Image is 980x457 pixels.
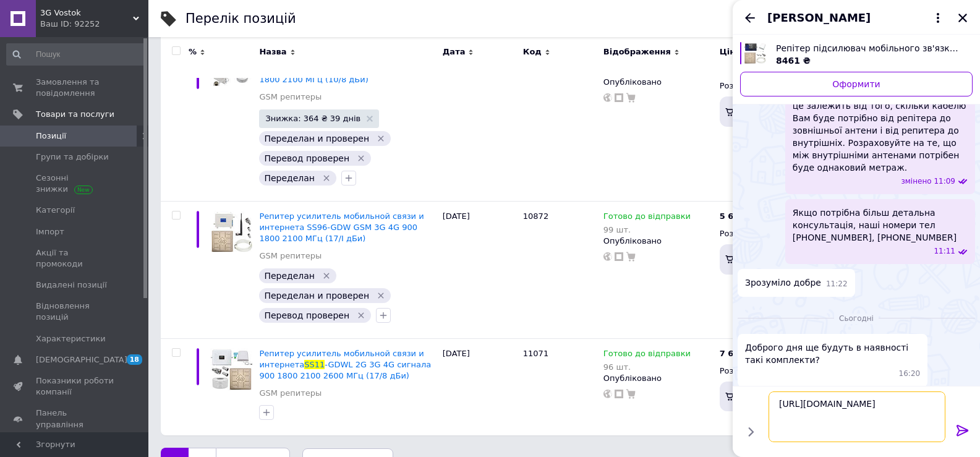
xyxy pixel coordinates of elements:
span: Імпорт [36,226,64,237]
div: Роздріб [720,228,798,239]
button: [PERSON_NAME] [767,10,945,26]
span: 11:09 04.08.2025 [934,176,955,187]
a: GSM репитеры [259,388,322,399]
span: Готово до відправки [603,211,691,224]
span: Доброго дня ще будуть в наявності такі комплекти? [745,341,920,366]
div: ₴ [720,211,754,222]
span: Відображення [603,46,671,58]
span: [DEMOGRAPHIC_DATA] [36,354,127,365]
span: Назва [259,46,286,58]
span: Репитер усилитель мобильной связи и интернета [259,349,424,369]
img: Репитер усилитель мобильной связи и интернета SS11-GDWL 2G 3G 4G сигнала 900 1800 2100 2600 МГц (... [210,348,253,391]
svg: Видалити мітку [376,134,386,143]
span: Панель управління [36,408,114,430]
div: Опубліковано [603,236,714,247]
span: Видалені позиції [36,280,107,291]
textarea: [URL][DOMAIN_NAME] [769,391,945,442]
span: Готово до відправки [603,349,691,362]
img: Репитер усилитель мобильной связи и интернета SS96-GDW GSM 3G 4G 900 1800 2100 МГц (17/I дБи) [210,211,253,254]
svg: Видалити мітку [322,271,331,281]
a: Оформити [740,72,973,96]
span: Сезонні знижки [36,173,114,195]
b: 5 609 [720,211,745,221]
a: GSM репитеры [259,250,322,262]
img: 5615168827_w640_h640_repiter-usilitel-mobilnoj.jpg [744,42,766,64]
svg: Видалити мітку [376,291,386,301]
span: Перевод проверен [264,310,349,320]
button: Назад [743,11,757,25]
span: [PERSON_NAME] [767,10,871,26]
div: 12.08.2025 [738,312,975,324]
span: 3G Vostok [40,7,133,19]
div: Перелік позицій [185,12,296,25]
div: ₴ [720,348,754,359]
span: Акції та промокоди [36,247,114,270]
span: Характеристики [36,333,106,344]
span: Переделан [264,271,315,281]
div: Роздріб [720,365,798,377]
a: Переглянути товар [740,42,973,67]
span: Дата [443,46,466,58]
button: Закрити [955,11,970,25]
span: 8461 ₴ [776,56,811,66]
span: 18 [127,354,142,365]
span: Переделан [264,173,315,183]
span: Якщо потрібна більш детальна консультація, наші номери тел [PHONE_NUMBER], [PHONE_NUMBER] [793,207,968,244]
div: 99 шт. [603,225,691,234]
a: GSM репитеры [259,92,322,103]
span: Переделан и проверен [264,134,369,143]
span: SS11 [304,360,325,369]
div: Опубліковано [603,77,714,88]
div: [DATE] [440,42,520,201]
div: [DATE] [440,201,520,338]
span: Показники роботи компанії [36,375,114,398]
span: Репітер підсилювач мобільного зв'язку і інтернету Lintratek KW20L-GDWL GSM 3G 4G 900 1800 2100 26... [776,42,963,54]
b: 7 621 [720,349,745,358]
span: 11:22 04.08.2025 [826,279,848,289]
span: Перевод проверен [264,153,349,163]
div: [DATE] [440,338,520,435]
span: % [189,46,197,58]
span: -GDWL 2G 3G 4G сигнала 900 1800 2100 2600 МГц (17/8 дБи) [259,360,431,380]
span: Сьогодні [834,314,879,324]
span: це залежить від того, скільки кабелю Вам буде потрібно від репітера до зовнішньої антени і від ре... [793,100,968,174]
svg: Видалити мітку [356,153,366,163]
svg: Видалити мітку [322,173,331,183]
div: Роздріб [720,80,798,92]
svg: Видалити мітку [356,310,366,320]
span: Категорії [36,205,75,216]
a: Репитер усилитель мобильной связи и интернета SS96-GDW GSM 3G 4G 900 1800 2100 МГц (17/I дБи) [259,211,424,243]
span: Замовлення та повідомлення [36,77,114,99]
span: Код [523,46,542,58]
span: Зрозуміло добре [745,276,821,289]
span: Групи та добірки [36,152,109,163]
div: 96 шт. [603,362,691,372]
span: 10872 [523,211,548,221]
span: Позиції [36,130,66,142]
span: Відновлення позицій [36,301,114,323]
span: Переделан и проверен [264,291,369,301]
span: Ціна [720,46,741,58]
div: Опубліковано [603,373,714,384]
span: змінено [901,176,934,187]
span: Знижка: 364 ₴ 39 днів [265,114,360,122]
div: Ваш ID: 92252 [40,19,148,30]
span: Товари та послуги [36,109,114,120]
span: 11071 [523,349,548,358]
span: 16:20 12.08.2025 [899,369,921,379]
button: Показати кнопки [743,424,759,440]
a: Репитер усилитель мобильной связи и интернетаSS11-GDWL 2G 3G 4G сигнала 900 1800 2100 2600 МГц (1... [259,349,431,380]
input: Пошук [6,43,146,66]
span: 11:11 04.08.2025 [934,246,955,257]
